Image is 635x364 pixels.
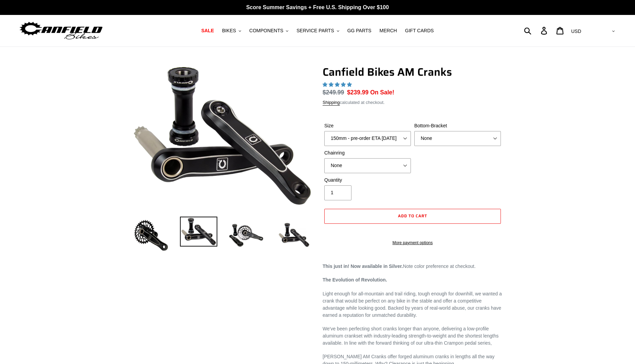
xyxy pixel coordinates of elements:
[249,28,283,34] span: COMPONENTS
[293,26,342,35] button: SERVICE PARTS
[323,89,344,96] s: $249.99
[201,28,214,34] span: SALE
[323,66,503,78] h1: Canfield Bikes AM Cranks
[323,263,503,270] p: Note color preference at checkout.
[296,28,334,34] span: SERVICE PARTS
[380,28,397,34] span: MERCH
[414,122,501,129] label: Bottom-Bracket
[246,26,292,35] button: COMPONENTS
[405,28,434,34] span: GIFT CARDS
[323,100,340,106] a: Shipping
[323,263,403,269] strong: This just in! Now available in Silver.
[398,213,427,219] span: Add to cart
[324,209,501,224] button: Add to cart
[198,26,217,35] a: SALE
[323,277,387,283] strong: The Evolution of Revolution.
[228,217,265,254] img: Load image into Gallery viewer, Canfield Bikes AM Cranks
[323,290,503,319] p: Light enough for all-mountain and trail riding, tough enough for downhill, we wanted a crank that...
[324,240,501,246] a: More payment options
[324,122,411,129] label: Size
[132,217,170,254] img: Load image into Gallery viewer, Canfield Bikes AM Cranks
[324,149,411,157] label: Chainring
[180,217,217,247] img: Load image into Gallery viewer, Canfield Cranks
[344,26,375,35] a: GG PARTS
[323,325,503,347] p: We've been perfecting short cranks longer than anyone, delivering a low-profile aluminum crankset...
[402,26,437,35] a: GIFT CARDS
[19,20,104,41] img: Canfield Bikes
[370,88,394,97] span: On Sale!
[347,28,371,34] span: GG PARTS
[324,177,411,184] label: Quantity
[275,217,312,254] img: Load image into Gallery viewer, CANFIELD-AM_DH-CRANKS
[528,23,545,38] input: Search
[219,26,244,35] button: BIKES
[323,82,353,87] span: 4.97 stars
[347,89,368,96] span: $239.99
[323,99,503,106] div: calculated at checkout.
[222,28,236,34] span: BIKES
[376,26,400,35] a: MERCH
